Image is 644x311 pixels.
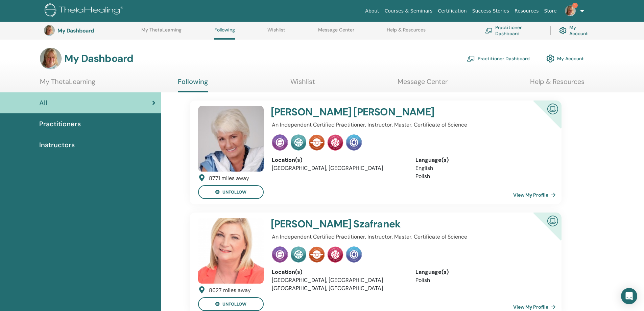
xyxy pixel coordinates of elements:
[512,5,542,17] a: Resources
[398,77,448,91] a: Message Center
[272,164,405,172] li: [GEOGRAPHIC_DATA], [GEOGRAPHIC_DATA]
[272,156,405,164] div: Location(s)
[362,5,382,17] a: About
[198,106,264,172] img: default.jpg
[387,27,426,38] a: Help & Resources
[272,268,405,276] div: Location(s)
[513,188,558,202] a: View My Profile
[545,101,561,116] img: Certified Online Instructor
[44,25,55,36] img: default.jpg
[45,3,125,19] img: logo.png
[485,28,493,33] img: chalkboard-teacher.svg
[198,218,264,284] img: default.jpg
[546,51,584,66] a: My Account
[290,77,315,91] a: Wishlist
[382,5,435,17] a: Courses & Seminars
[40,48,62,69] img: default.jpg
[415,164,549,172] li: English
[64,52,133,65] h3: My Dashboard
[522,213,561,251] div: Certified Online Instructor
[272,233,549,241] p: An Independent Certified Practitioner, Instructor, Master, Certificate of Science
[209,174,249,182] div: 8771 miles away
[141,27,182,38] a: My ThetaLearning
[435,5,469,17] a: Certification
[40,77,95,91] a: My ThetaLearning
[178,77,208,92] a: Following
[198,297,264,311] button: unfollow
[565,5,576,16] img: default.jpg
[272,284,405,292] li: [GEOGRAPHIC_DATA], [GEOGRAPHIC_DATA]
[559,23,593,38] a: My Account
[272,121,549,129] p: An Independent Certified Practitioner, Instructor, Master, Certificate of Science
[485,23,542,38] a: Practitioner Dashboard
[415,276,549,284] li: Polish
[621,288,637,304] div: Open Intercom Messenger
[318,27,354,38] a: Message Center
[546,53,554,64] img: cog.svg
[209,286,251,294] div: 8627 miles away
[467,51,530,66] a: Practitioner Dashboard
[214,27,235,40] a: Following
[39,98,47,108] span: All
[545,213,561,228] img: Certified Online Instructor
[267,27,285,38] a: Wishlist
[530,77,585,91] a: Help & Resources
[39,119,81,129] span: Practitioners
[572,3,578,8] span: 1
[470,5,512,17] a: Success Stories
[415,172,549,180] li: Polish
[415,268,549,276] div: Language(s)
[198,185,264,199] button: unfollow
[467,55,475,62] img: chalkboard-teacher.svg
[271,218,502,230] h4: [PERSON_NAME] Szafranek
[39,140,75,150] span: Instructors
[522,101,561,139] div: Certified Online Instructor
[271,106,502,118] h4: [PERSON_NAME] [PERSON_NAME]
[415,156,549,164] div: Language(s)
[559,25,567,36] img: cog.svg
[272,276,405,284] li: [GEOGRAPHIC_DATA], [GEOGRAPHIC_DATA]
[542,5,559,17] a: Store
[57,27,125,34] h3: My Dashboard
